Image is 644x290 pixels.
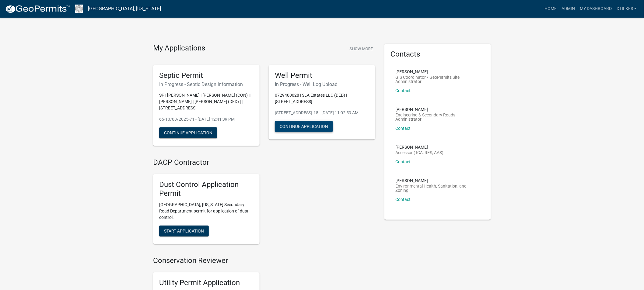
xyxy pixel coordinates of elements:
p: 0729400028 | SLA Estates LLC (DED) | [STREET_ADDRESS] [275,92,369,105]
p: [PERSON_NAME] [395,145,443,149]
h5: Well Permit [275,71,369,80]
p: GIS Coordinator / GeoPermits Site Administrator [395,75,480,84]
button: Continue Application [275,121,333,132]
p: [PERSON_NAME] [395,178,480,183]
img: Franklin County, Iowa [75,5,83,13]
h6: In Progress - Well Log Upload [275,81,369,87]
a: My Dashboard [577,3,614,15]
h5: Dust Control Application Permit [159,180,254,198]
p: Assessor ( ICA, RES, AAS) [395,150,443,155]
a: Contact [395,159,411,164]
button: Show More [347,44,375,54]
p: SP | [PERSON_NAME] | [PERSON_NAME] (CON) || [PERSON_NAME] | [PERSON_NAME] (DED) | | [STREET_ADDRESS] [159,92,254,111]
p: Environmental Health, Sanitation, and Zoning [395,184,480,192]
a: Admin [559,3,577,15]
a: Contact [395,88,411,93]
button: Continue Application [159,127,217,138]
a: Home [542,3,559,15]
p: [PERSON_NAME] [395,107,480,112]
h5: Septic Permit [159,71,254,80]
h6: In Progress - Septic Design Information [159,81,254,87]
h4: Conservation Reviewer [153,256,375,265]
span: Start Application [164,228,204,233]
h4: DACP Contractor [153,158,375,167]
h4: My Applications [153,44,205,53]
a: Contact [395,197,411,202]
p: [PERSON_NAME] [395,70,480,74]
p: [GEOGRAPHIC_DATA], [US_STATE] Secondary Road Department permit for application of dust control. [159,202,254,221]
h5: Utility Permit Application [159,278,254,287]
a: [GEOGRAPHIC_DATA], [US_STATE] [88,4,161,14]
h5: Contacts [390,50,485,59]
a: Contact [395,126,411,131]
button: Start Application [159,226,209,236]
p: 65-10/08/2025-71 - [DATE] 12:41:39 PM [159,116,254,123]
p: [STREET_ADDRESS]-18 - [DATE] 11:02:59 AM [275,110,369,116]
p: Engineering & Secondary Roads Administrator [395,113,480,121]
a: dtilkes [614,3,639,15]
